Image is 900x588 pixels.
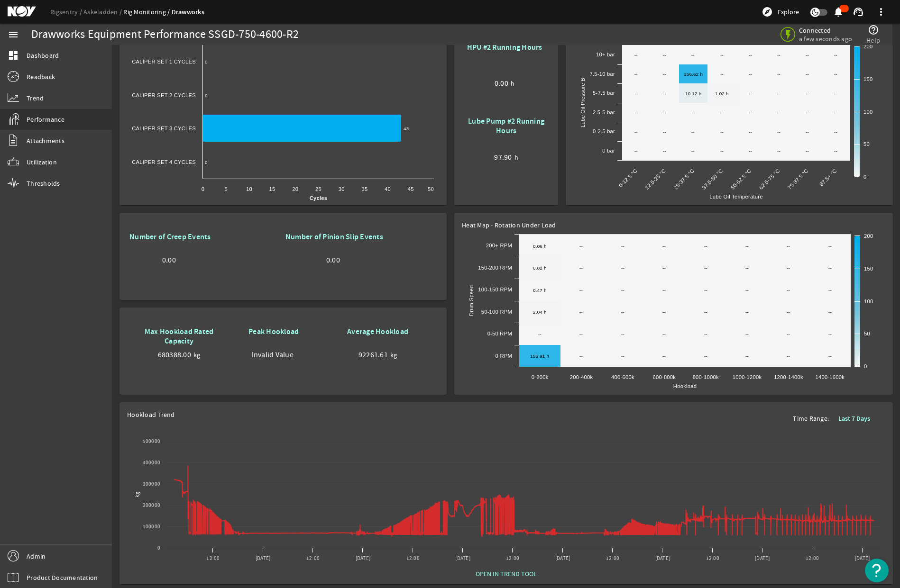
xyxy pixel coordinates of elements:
[749,53,752,58] text: --
[593,128,615,134] text: 0-2.5 bar
[127,427,885,569] svg: Chart title
[663,91,666,96] text: --
[83,8,123,16] a: Askeladden
[621,332,624,337] text: --
[863,174,866,180] text: 0
[533,288,547,293] text: 0.47 h
[828,244,832,249] text: --
[404,126,409,131] text: 43
[27,179,60,188] span: Thresholds
[385,186,391,192] text: 40
[27,93,44,103] span: Trend
[745,309,749,315] text: --
[828,353,832,359] text: --
[777,91,781,96] text: --
[132,159,196,165] text: Caliper Set 4 Cycles
[652,374,676,380] text: 600-800k
[787,265,790,271] text: --
[706,555,719,562] text: 12:00
[745,332,749,337] text: --
[733,374,762,380] text: 1000-1200k
[27,552,46,561] span: Admin
[693,374,719,380] text: 800-1000k
[806,555,819,562] text: 12:00
[662,288,666,293] text: --
[834,148,837,154] text: --
[590,71,615,77] text: 7.5-10 bar
[611,374,634,380] text: 400-600k
[806,110,809,115] text: --
[579,332,583,337] text: --
[634,129,638,135] text: --
[205,160,208,165] text: 0
[27,573,98,582] span: Product Documentation
[468,116,544,136] b: Lube Pump #2 Running Hours
[494,153,512,162] span: 97.90
[777,148,781,154] text: --
[132,126,196,131] text: Caliper Set 3 Cycles
[468,285,474,316] text: Drum Speed
[224,186,227,192] text: 5
[285,232,383,242] b: Number of Pinion Slip Events
[834,110,837,115] text: --
[256,555,271,562] text: [DATE]
[745,288,749,293] text: --
[634,72,638,77] text: --
[579,288,583,293] text: --
[834,53,837,58] text: --
[621,309,624,315] text: --
[326,255,340,265] span: 0.00
[478,265,512,271] text: 150-200 RPM
[514,153,518,162] span: h
[863,76,872,82] text: 150
[691,53,695,58] text: --
[655,555,670,562] text: [DATE]
[777,129,781,135] text: --
[720,53,724,58] text: --
[720,148,724,154] text: --
[193,350,201,360] span: kg
[202,186,204,192] text: 0
[806,129,809,135] text: --
[8,29,19,40] mat-icon: menu
[818,168,838,187] text: 87.5+ °C
[749,72,752,77] text: --
[720,110,724,115] text: --
[50,8,83,16] a: Rigsentry
[462,221,556,229] span: Heat Map - Rotation Under Load
[455,555,470,562] text: [DATE]
[834,72,837,77] text: --
[486,243,512,248] text: 200+ RPM
[634,148,638,154] text: --
[864,299,873,304] text: 100
[720,72,724,77] text: --
[143,459,161,466] text: 400000
[532,374,549,380] text: 0-200k
[816,374,845,380] text: 1400-1600k
[853,6,864,18] mat-icon: support_agent
[866,36,880,45] span: Help
[745,265,749,271] text: --
[162,255,176,265] span: 0.00
[684,72,703,77] text: 156.62 h
[806,91,809,96] text: --
[704,332,707,337] text: --
[834,91,837,96] text: --
[476,569,537,579] span: OPEN IN TREND TOOL
[570,374,593,380] text: 200-400k
[8,50,19,61] mat-icon: dashboard
[172,8,204,17] a: Drawworks
[157,544,160,552] text: 0
[749,91,752,96] text: --
[617,168,638,189] text: 0-12.5 °C
[134,491,141,498] text: kg
[663,53,666,58] text: --
[762,6,773,18] mat-icon: explore
[828,332,832,337] text: --
[246,186,252,192] text: 10
[704,309,707,315] text: --
[833,6,844,18] mat-icon: notifications
[579,244,583,249] text: --
[715,91,729,96] text: 1.02 h
[132,92,196,98] text: Caliper Set 2 Cycles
